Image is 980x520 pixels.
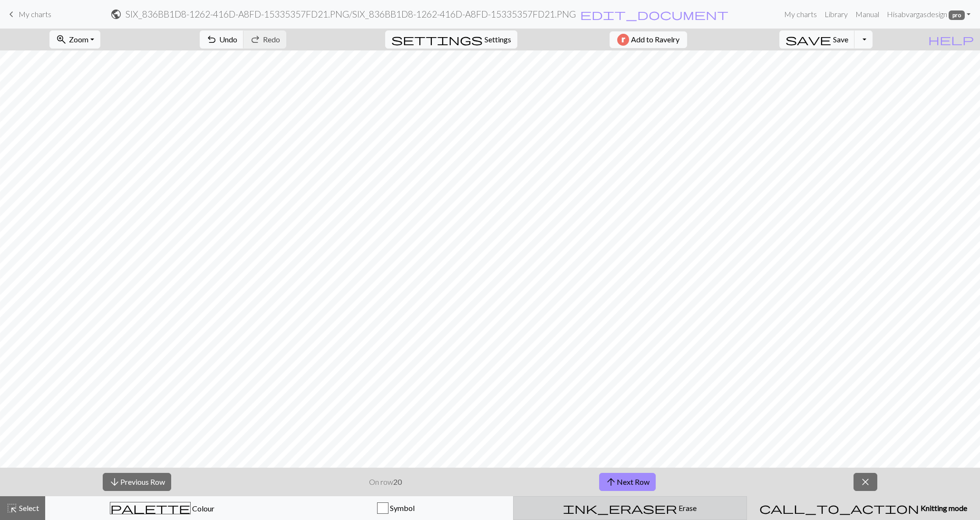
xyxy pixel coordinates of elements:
[919,503,967,512] span: Knitting mode
[126,9,576,20] h2: SIX_836BB1D8-1262-416D-A8FD-15335357FD21.PNG / SIX_836BB1D8-1262-416D-A8FD-15335357FD21.PNG
[69,35,88,44] span: Zoom
[833,35,848,44] span: Save
[6,8,17,21] span: keyboard_arrow_left
[677,503,697,512] span: Erase
[599,473,656,491] button: Next Row
[883,5,974,24] a: Hisabvargasdesign pro
[369,476,402,488] p: On row
[928,33,974,46] span: help
[206,33,217,46] span: undo
[6,501,18,515] span: highlight_alt
[18,503,39,512] span: Select
[759,501,919,515] span: call_to_action
[219,35,237,44] span: Undo
[786,33,831,46] span: save
[103,473,171,491] button: Previous Row
[779,30,855,49] button: Save
[780,5,821,24] a: My charts
[860,475,871,489] span: close
[605,475,617,489] span: arrow_upward
[109,475,120,489] span: arrow_downward
[949,10,965,20] span: pro
[821,5,852,24] a: Library
[617,34,629,46] img: Ravelry
[49,30,100,49] button: Zoom
[19,10,51,19] span: My charts
[485,34,511,45] span: Settings
[391,33,483,46] span: settings
[200,30,244,49] button: Undo
[852,5,883,24] a: Manual
[110,501,190,515] span: palette
[385,30,517,49] button: SettingsSettings
[6,6,51,22] a: My charts
[388,503,415,512] span: Symbol
[391,34,483,45] i: Settings
[631,34,679,46] span: Add to Ravelry
[279,496,513,520] button: Symbol
[110,8,122,21] span: public
[191,504,214,513] span: Colour
[393,477,402,486] strong: 20
[56,33,67,46] span: zoom_in
[513,496,747,520] button: Erase
[563,501,677,515] span: ink_eraser
[747,496,980,520] button: Knitting mode
[580,8,728,21] span: edit_document
[610,31,687,48] button: Add to Ravelry
[45,496,279,520] button: Colour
